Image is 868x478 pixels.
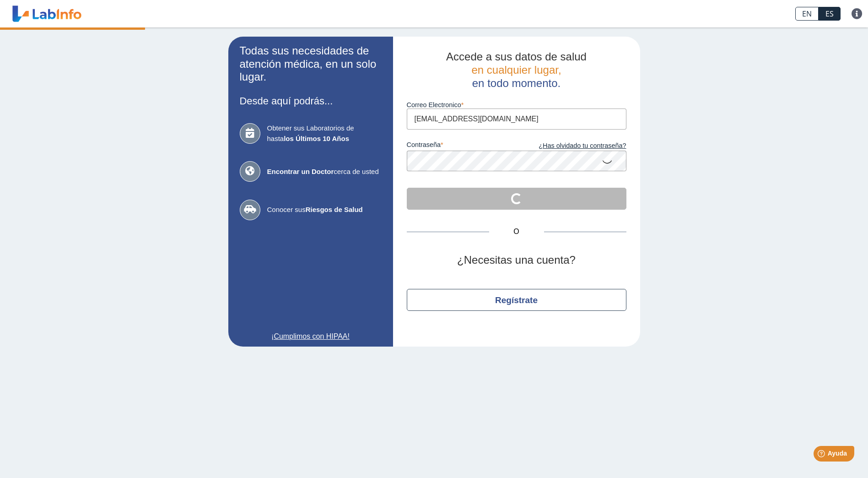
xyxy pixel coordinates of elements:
a: ¿Has olvidado tu contraseña? [517,141,626,151]
span: Accede a sus datos de salud [446,50,587,63]
iframe: Help widget launcher [787,442,858,468]
span: cerca de usted [267,167,382,177]
a: ¡Cumplimos con HIPAA! [240,331,382,342]
button: Regístrate [407,289,626,311]
h2: ¿Necesitas una cuenta? [407,254,626,267]
h2: Todas sus necesidades de atención médica, en un solo lugar. [240,44,382,84]
b: los Últimos 10 Años [284,135,349,142]
span: Conocer sus [267,205,382,215]
span: en todo momento. [472,77,561,89]
a: EN [795,7,819,21]
b: Encontrar un Doctor [267,168,334,175]
label: contraseña [407,141,517,151]
h3: Desde aquí podrás... [240,95,382,107]
label: Correo Electronico [407,101,626,109]
a: ES [819,7,841,21]
span: O [489,226,544,237]
span: Obtener sus Laboratorios de hasta [267,123,382,144]
b: Riesgos de Salud [306,206,363,213]
span: en cualquier lugar, [471,64,561,76]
